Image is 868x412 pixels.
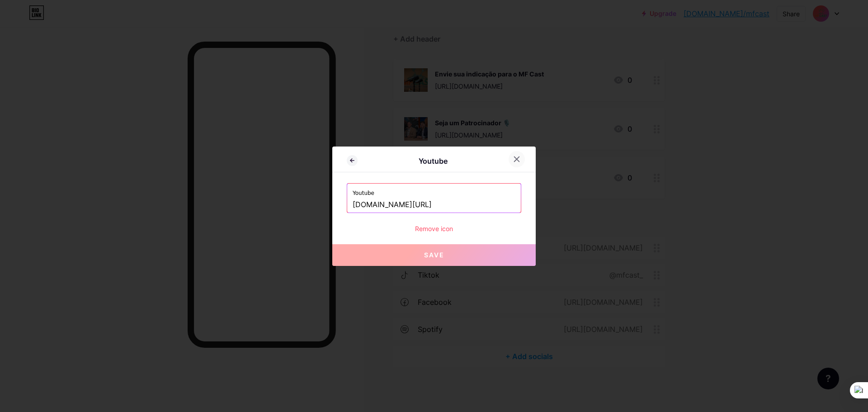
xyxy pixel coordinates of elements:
label: Youtube [353,184,515,197]
div: Youtube [358,156,509,166]
span: Save [424,251,444,259]
button: Save [332,244,536,266]
div: Remove icon [347,224,521,233]
input: https://youtube.com/channel/channelurl [353,197,515,213]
